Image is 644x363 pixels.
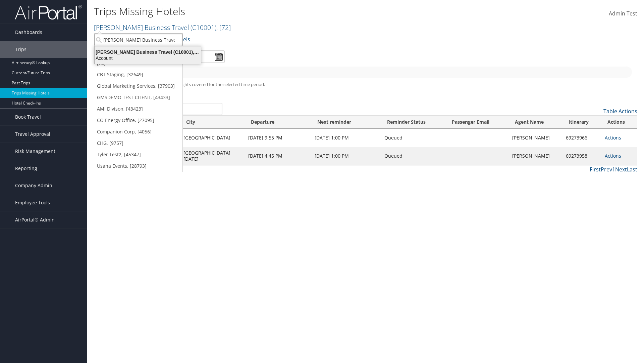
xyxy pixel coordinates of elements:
p: Filter: [94,35,456,44]
span: Travel Approval [15,126,50,143]
td: [PERSON_NAME] [509,129,562,147]
td: [DATE] 4:45 PM [245,147,311,165]
span: Trips [15,41,26,58]
h1: Trips Missing Hotels [94,4,456,18]
span: Dashboards [15,24,42,41]
a: First [590,166,601,173]
td: [GEOGRAPHIC_DATA][DATE] [180,147,245,165]
td: [DATE] 1:00 PM [311,147,381,165]
h5: * progress bar represents overnights covered for the selected time period. [99,81,632,88]
th: Reminder Status [381,116,446,129]
span: Risk Management [15,143,55,160]
a: Admin Test [609,3,637,24]
img: airportal-logo.png [15,4,82,20]
div: [PERSON_NAME] Business Travel (C10001), [72] [91,49,205,55]
td: [GEOGRAPHIC_DATA] [180,129,245,147]
a: Global Marketing Services, [37903] [94,80,182,92]
span: ( C10001 ) [191,23,216,32]
a: Actions [605,153,621,159]
th: City: activate to sort column ascending [180,116,245,129]
a: CO Energy Office, [27095] [94,115,182,126]
div: Account [91,55,205,61]
th: Passenger Email: activate to sort column ascending [446,116,509,129]
span: Admin Test [609,10,637,17]
a: Companion Corp, [4056] [94,126,182,137]
a: CHG, [9757] [94,137,182,149]
a: Usana Events, [28793] [94,160,182,172]
th: Departure: activate to sort column ascending [245,116,311,129]
td: [DATE] 9:55 PM [245,129,311,147]
a: Tyler Test2, [45347] [94,149,182,160]
td: [PERSON_NAME] [509,147,562,165]
span: Book Travel [15,109,41,125]
td: 69273966 [562,129,601,147]
span: AirPortal® Admin [15,211,55,228]
th: Itinerary [562,116,601,129]
a: Last [627,166,637,173]
input: Search Accounts [94,34,182,46]
th: Actions [601,116,637,129]
td: 69273958 [562,147,601,165]
a: 1 [612,166,615,173]
th: Agent Name [509,116,562,129]
span: Employee Tools [15,194,50,211]
a: Prev [601,166,612,173]
a: Actions [605,134,621,141]
span: Company Admin [15,177,52,194]
a: CBT Staging, [32649] [94,69,182,80]
td: Queued [381,129,446,147]
a: Table Actions [603,108,637,115]
span: , [ 72 ] [216,23,231,32]
a: GMSDEMO TEST CLIENT, [43433] [94,92,182,103]
td: [DATE] 1:00 PM [311,129,381,147]
td: Queued [381,147,446,165]
a: AMI Divison, [43423] [94,103,182,115]
a: [PERSON_NAME] Business Travel [94,23,231,32]
th: Next reminder [311,116,381,129]
span: Reporting [15,160,37,177]
a: Next [615,166,627,173]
